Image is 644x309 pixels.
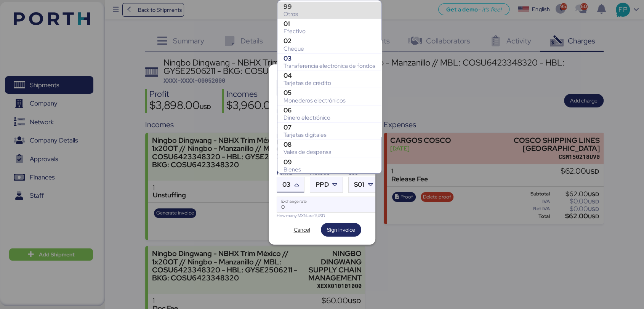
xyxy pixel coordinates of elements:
div: Transferencia electrónica de fondos [284,62,375,70]
button: Sign invoice [321,223,361,237]
div: 04 [284,72,375,79]
div: Cheque [284,45,375,53]
div: Tarjetas de crédito [284,79,375,87]
div: Dinero electrónico [284,114,375,122]
div: 06 [284,106,375,114]
span: 03 [282,181,290,188]
div: How many MXN are 1 USD [277,213,378,219]
div: 99 [284,3,375,10]
div: 07 [284,123,375,131]
div: Monederos electrónicos [284,97,375,104]
div: Tarjetas digitales [284,131,375,139]
input: Exchange rate [277,197,378,212]
button: Cancel [283,223,321,237]
div: Bienes [284,166,375,173]
div: 05 [284,89,375,96]
div: 02 [284,37,375,45]
div: Vales de despensa [284,148,375,156]
div: Efectivo [284,27,375,35]
span: Cancel [294,225,310,234]
div: 09 [284,158,375,166]
span: Sign invoice [327,225,355,234]
div: Forma [277,169,304,177]
span: PPD [316,181,328,188]
div: Otros [284,10,375,18]
div: 03 [284,54,375,62]
div: 08 [284,141,375,148]
div: 01 [284,20,375,27]
span: S01 [354,181,364,188]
